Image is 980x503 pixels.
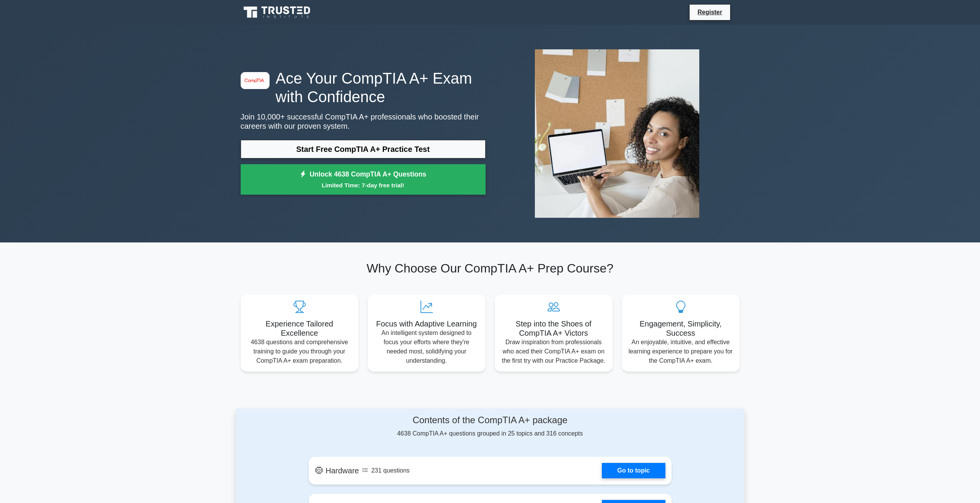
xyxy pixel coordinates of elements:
p: Join 10,000+ successful CompTIA A+ professionals who boosted their careers with our proven system. [241,112,486,131]
a: Register [693,7,727,17]
a: Go to topic [602,463,665,478]
h5: Engagement, Simplicity, Success [628,319,734,338]
p: Draw inspiration from professionals who aced their CompTIA A+ exam on the first try with our Prac... [501,338,606,365]
h1: Ace Your CompTIA A+ Exam with Confidence [241,69,486,106]
a: Start Free CompTIA A+ Practice Test [241,140,486,158]
h5: Focus with Adaptive Learning [374,319,479,328]
h2: Why Choose Our CompTIA A+ Prep Course? [241,261,740,276]
a: Unlock 4638 CompTIA A+ QuestionsLimited Time: 7-day free trial! [241,164,486,195]
p: 4638 questions and comprehensive training to guide you through your CompTIA A+ exam preparation. [247,338,352,365]
p: An enjoyable, intuitive, and effective learning experience to prepare you for the CompTIA A+ exam. [628,338,734,365]
h4: Contents of the CompTIA A+ package [309,415,672,426]
small: Limited Time: 7-day free trial! [250,181,476,190]
div: 4638 CompTIA A+ questions grouped in 25 topics and 316 concepts [309,415,672,438]
p: An intelligent system designed to focus your efforts where they're needed most, solidifying your ... [374,328,479,365]
h5: Experience Tailored Excellence [247,319,352,338]
h5: Step into the Shoes of CompTIA A+ Victors [501,319,606,338]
